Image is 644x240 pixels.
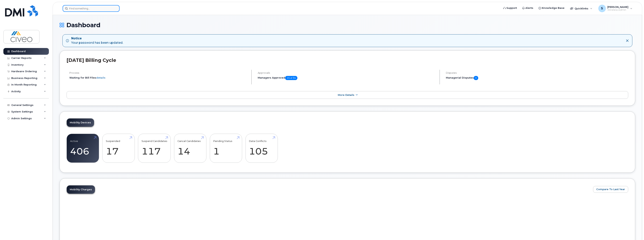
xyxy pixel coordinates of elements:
span: 0 [474,76,478,80]
a: Cancel Candidates 14 [177,136,203,161]
li: Waiting for Bill Files [69,76,248,79]
strong: Notice [71,36,123,41]
a: Data Conflicts 105 [249,136,274,161]
span: Compare To Last Year [596,187,625,191]
a: Suspend Candidates 117 [142,136,167,161]
h5: Managers Approved [258,76,436,80]
a: Suspended 17 [106,136,131,161]
div: Your password has been updated. [71,36,123,45]
button: Compare To Last Year [593,186,628,193]
a: details [96,76,105,79]
span: More Details [338,94,354,96]
span: 15 of 34 [285,76,297,80]
h4: Process [69,71,248,74]
h5: Managerial Disputes [446,76,628,80]
a: Mobility Charges [67,185,95,194]
h2: [DATE] Billing Cycle [67,57,628,63]
a: Pending Status 1 [213,136,239,161]
a: Active 406 [70,136,95,161]
h4: Disputes [446,71,628,74]
h4: Approvals [258,71,436,74]
a: Mobility Devices [67,118,94,127]
h1: Dashboard [60,22,635,28]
